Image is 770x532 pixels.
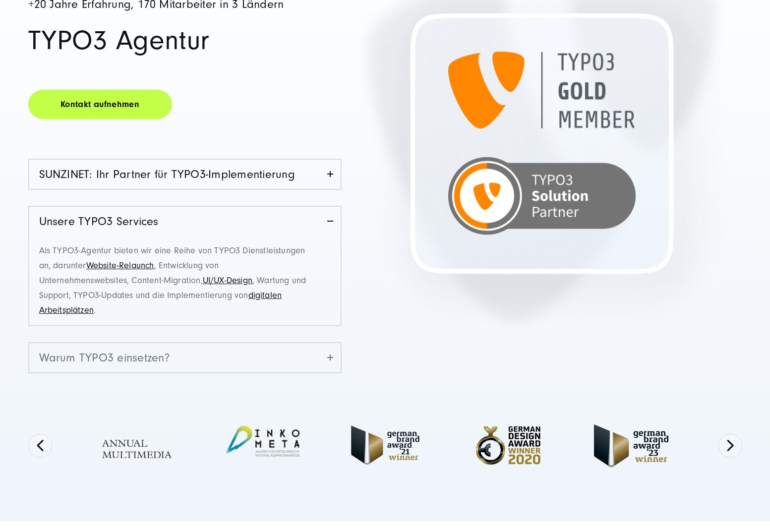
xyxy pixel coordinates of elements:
img: German Brand Award Winner 2021 [336,419,434,472]
img: Full Service Digitalagentur - German Design Award Winner 2020 [459,416,557,474]
img: INKO META [213,417,311,473]
img: German Brand Award 2023 Winner - fullservice digital agentur SUNZINET [582,417,680,474]
h1: TYPO3 Agentur [28,27,342,55]
a: Unsere TYPO3 Services [29,207,341,236]
a: UI/UX-Design [203,275,252,286]
a: Kontakt aufnehmen [28,90,172,119]
a: digitalen Arbeitsplätzen [39,290,282,315]
p: Als TYPO3-Agentur bieten wir eine Reihe von TYPO3 Dienstleistungen an, darunter , Entwicklung von... [39,243,308,318]
a: SUNZINET: Ihr Partner für TYPO3-Implementierung [29,160,341,189]
img: Full Service Digitalagentur - Annual Multimedia Awards [90,417,188,473]
a: Website-Relaunch [86,260,154,271]
a: Warum TYPO3 einsetzen? [29,343,341,372]
button: Previous [28,434,52,458]
button: Next [718,434,742,458]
